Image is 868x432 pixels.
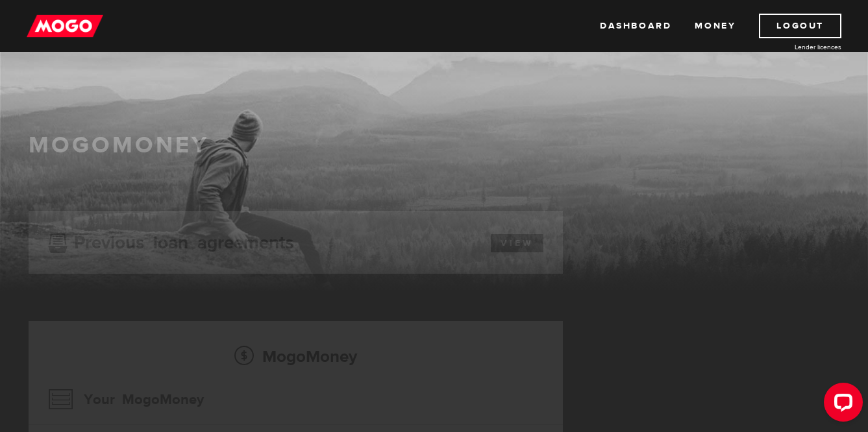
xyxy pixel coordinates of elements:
a: Dashboard [600,14,671,38]
a: Money [695,14,736,38]
h3: Your MogoMoney [48,383,204,416]
a: Logout [759,14,841,38]
h1: MogoMoney [29,132,840,159]
img: mogo_logo-11ee424be714fa7cbb0f0f49df9e16ec.png [27,14,103,38]
h3: Previous loan agreements [48,232,293,249]
a: View [491,234,543,252]
a: Lender licences [744,42,841,52]
iframe: LiveChat chat widget [813,378,868,432]
h2: MogoMoney [48,342,543,370]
